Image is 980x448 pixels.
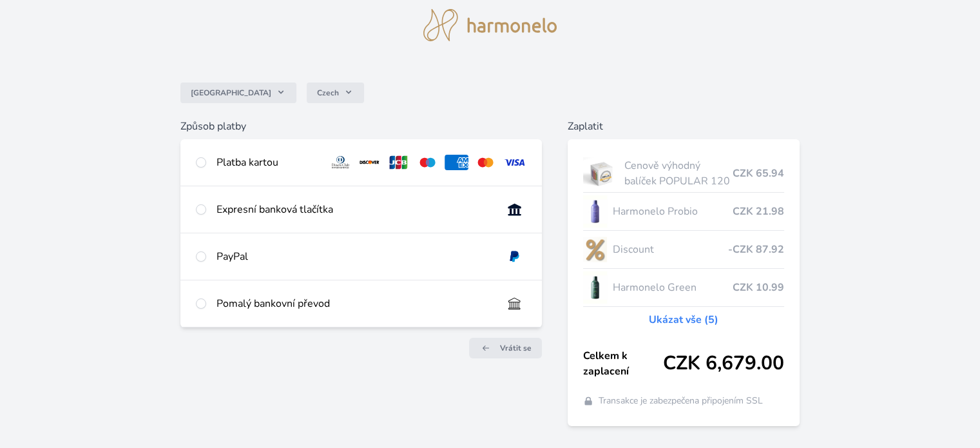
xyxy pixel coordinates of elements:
img: mc.svg [474,155,497,170]
div: Expresní banková tlačítka [216,202,492,217]
img: paypal.svg [503,249,526,264]
img: maestro.svg [416,155,439,170]
img: bankTransfer_IBAN.svg [503,296,526,311]
button: [GEOGRAPHIC_DATA] [180,83,296,103]
img: amex.svg [445,155,468,170]
span: Harmonelo Probio [612,204,732,219]
div: PayPal [216,249,492,264]
span: Discount [612,242,727,257]
button: Czech [307,83,364,103]
span: CZK 21.98 [733,204,784,219]
span: Cenově výhodný balíček POPULAR 120 [624,158,732,189]
span: CZK 65.94 [733,166,784,181]
img: diners.svg [329,155,352,170]
div: Pomalý bankovní převod [216,296,492,311]
a: Ukázat vše (5) [649,312,718,327]
span: Czech [317,88,339,98]
span: CZK 10.99 [733,280,784,295]
div: Platba kartou [216,155,318,170]
img: CLEAN_GREEN_se_stinem_x-lo.jpg [583,271,608,304]
img: discount-lo.png [583,233,608,266]
img: visa.svg [503,155,526,170]
img: jcb.svg [387,155,410,170]
span: Harmonelo Green [612,280,732,295]
img: popular.jpg [583,157,620,190]
span: CZK 6,679.00 [663,352,784,375]
h6: Zaplatit [568,119,800,134]
img: CLEAN_PROBIO_se_stinem_x-lo.jpg [583,195,608,228]
span: [GEOGRAPHIC_DATA] [191,88,271,98]
span: Transakce je zabezpečena připojením SSL [599,394,763,407]
span: Celkem k zaplacení [583,348,663,379]
img: discover.svg [358,155,381,170]
h6: Způsob platby [180,119,541,134]
span: -CZK 87.92 [728,242,784,257]
span: Vrátit se [500,343,532,353]
a: Vrátit se [469,338,542,358]
img: logo.svg [423,9,557,41]
img: onlineBanking_CZ.svg [503,202,526,217]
